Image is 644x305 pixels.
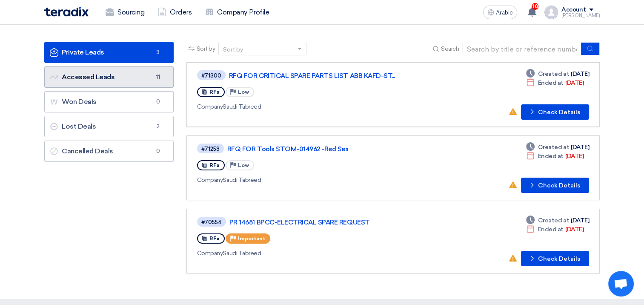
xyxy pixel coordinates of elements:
[197,250,261,257] font: Saudi Tabreed
[197,44,215,53] span: Sort by
[151,3,198,22] a: Orders
[538,225,564,234] span: Ended at
[496,10,513,16] span: Arabic
[197,250,223,257] span: Company
[153,122,163,131] span: 2
[201,73,221,78] div: #71300
[521,104,589,120] button: Check Details
[561,13,600,18] div: [PERSON_NAME]
[538,256,580,262] font: Check Details
[50,147,113,155] font: Cancelled Deals
[229,219,442,226] a: PR 14681 BPCC-ELECTRICAL SPARE REQUEST
[565,152,584,161] font: [DATE]
[117,7,144,17] font: Sourcing
[44,42,174,63] a: Private Leads3
[538,152,564,161] span: Ended at
[50,98,97,106] font: Won Deals
[197,103,223,110] span: Company
[44,141,174,162] a: Cancelled Deals0
[521,178,589,193] button: Check Details
[544,6,558,19] img: profile_test.png
[571,216,589,225] font: [DATE]
[201,219,222,225] div: #70554
[50,73,114,81] font: Accessed Leads
[229,72,442,80] a: RFQ FOR CRITICAL SPARE PARTS LIST ABB KAFD-ST...
[153,48,163,57] span: 3
[44,116,174,137] a: Lost Deals2
[197,176,261,184] font: Saudi Tabreed
[532,3,538,10] span: 10
[153,147,163,155] span: 0
[209,236,220,242] span: RFx
[238,236,265,242] span: Important
[44,91,174,112] a: Won Deals0
[238,162,249,168] span: Low
[223,45,243,54] div: Sort by
[197,176,223,184] span: Company
[521,251,589,266] button: Check Details
[99,3,151,22] a: Sourcing
[538,143,569,152] span: Created at
[571,69,589,78] font: [DATE]
[217,7,269,17] font: Company Profile
[227,145,440,153] a: RFQ FOR Tools STOM-014962 -Red Sea
[538,183,580,189] font: Check Details
[44,7,89,17] img: Teradix logo
[538,78,564,87] span: Ended at
[565,225,584,234] font: [DATE]
[209,89,220,95] span: RFx
[538,69,569,78] span: Created at
[197,103,261,110] font: Saudi Tabreed
[565,78,584,87] font: [DATE]
[44,66,174,88] a: Accessed Leads11
[462,43,581,55] input: Search by title or reference number
[538,216,569,225] span: Created at
[50,122,96,130] font: Lost Deals
[538,109,580,115] font: Check Details
[608,271,634,296] div: Open chat
[170,7,192,17] font: Orders
[153,73,163,81] span: 11
[571,143,589,152] font: [DATE]
[50,48,104,56] font: Private Leads
[561,6,586,14] div: Account
[201,146,220,152] div: #71253
[238,89,249,95] span: Low
[483,6,517,19] button: Arabic
[441,44,459,53] span: Search
[209,162,220,168] span: RFx
[153,98,163,106] span: 0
